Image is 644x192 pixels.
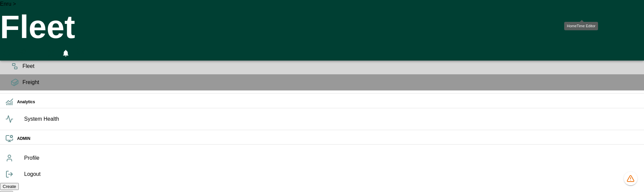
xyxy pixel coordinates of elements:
[16,46,28,61] button: Manual Assignment
[24,170,639,178] span: Logout
[22,78,639,86] span: Freight
[76,48,85,56] svg: Preferences
[17,99,639,105] h6: Analytics
[74,46,87,58] button: Preferences
[22,62,639,70] span: Fleet
[17,136,639,142] h6: ADMIN
[564,22,598,30] div: HomeTime Editor
[24,154,639,162] span: Profile
[46,46,57,61] button: Fullscreen
[31,46,43,61] button: HomeTime Editor
[24,115,639,123] span: System Health
[624,172,637,185] button: 1155 data issues
[3,184,16,189] label: Create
